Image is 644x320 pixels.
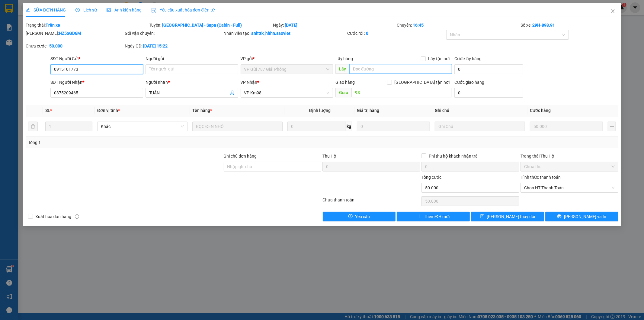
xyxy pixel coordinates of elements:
[273,22,396,28] div: Ngày:
[75,214,79,219] span: info-circle
[424,213,450,220] span: Thêm ĐH mới
[480,214,485,219] span: save
[244,65,330,74] span: VP Gửi 787 Giải Phóng
[397,212,470,221] button: plusThêm ĐH mới
[162,23,242,28] b: [GEOGRAPHIC_DATA] - Sapa (Cabin - Full)
[107,8,142,12] span: Ảnh kiện hàng
[75,8,80,12] span: clock-circle
[557,214,562,219] span: printer
[3,5,34,35] img: logo.jpg
[49,44,62,48] b: 50.000
[125,43,223,49] div: Ngày GD:
[322,154,336,158] span: Thu Hộ
[532,23,555,28] b: 29H-898.91
[524,162,615,171] span: Chưa thu
[346,122,352,131] span: kg
[28,122,38,131] button: delete
[487,213,535,220] span: [PERSON_NAME] thay đổi
[143,44,168,48] b: [DATE] 15:22
[241,80,258,85] span: VP Nhận
[26,30,123,37] div: [PERSON_NAME]:
[335,80,355,85] span: Giao hàng
[454,56,482,61] label: Cước lấy hàng
[471,212,544,221] button: save[PERSON_NAME] thay đổi
[610,9,615,14] span: close
[521,153,618,159] div: Trạng thái Thu Hộ
[396,22,520,28] div: Chuyến:
[192,108,212,113] span: Tên hàng
[50,79,143,86] div: SĐT Người Nhận
[349,64,452,74] input: Dọc đường
[241,55,333,62] div: VP gửi
[357,122,430,131] input: 0
[454,88,523,98] input: Cước giao hàng
[564,213,606,220] span: [PERSON_NAME] và In
[37,14,74,24] b: Sao Việt
[26,8,66,12] span: SỬA ĐƠN HÀNG
[608,122,616,131] button: plus
[224,30,346,37] div: Nhân viên tạo:
[357,108,379,113] span: Giá trị hàng
[26,8,30,12] span: edit
[323,212,396,221] button: exclamation-circleYêu cầu
[45,108,50,113] span: SL
[335,88,351,97] span: Giao
[432,105,527,116] th: Ghi chú
[392,79,452,86] span: [GEOGRAPHIC_DATA] tận nơi
[413,23,424,28] b: 16:45
[224,162,322,171] input: Ghi chú đơn hàng
[192,122,283,131] input: VD: Bàn, Ghế
[604,3,621,20] button: Close
[151,8,156,13] img: icon
[101,122,184,131] span: Khác
[347,30,445,37] div: Cước rồi :
[149,22,273,28] div: Tuyến:
[28,139,248,146] div: Tổng: 1
[151,8,215,12] span: Yêu cầu xuất hóa đơn điện tử
[348,214,353,219] span: exclamation-circle
[355,213,370,220] span: Yêu cầu
[25,22,149,28] div: Trạng thái:
[75,8,97,12] span: Lịch sử
[426,153,480,159] span: Phí thu hộ khách nhận trả
[81,5,146,15] b: [DOMAIN_NAME]
[107,8,111,12] span: picture
[97,108,120,113] span: Đơn vị tính
[530,108,551,113] span: Cước hàng
[322,197,421,207] div: Chưa thanh toán
[285,23,298,28] b: [DATE]
[244,88,330,97] span: VP Km98
[520,22,619,28] div: Số xe:
[309,108,331,113] span: Định lượng
[426,55,452,62] span: Lấy tận nơi
[521,175,561,180] label: Hình thức thanh toán
[435,122,525,131] input: Ghi Chú
[224,154,257,158] label: Ghi chú đơn hàng
[530,122,603,131] input: 0
[125,30,223,37] div: Gói vận chuyển:
[230,90,235,95] span: user-add
[3,35,49,45] h2: A5KBRMHP
[454,80,484,85] label: Cước giao hàng
[252,31,291,36] b: anhttk_hhhn.saoviet
[351,88,452,97] input: Dọc đường
[524,183,615,192] span: Chọn HT Thanh Toán
[417,214,421,219] span: plus
[454,64,523,74] input: Cước lấy hàng
[335,64,349,74] span: Lấy
[32,35,146,73] h2: VP Nhận: VP 7 [PERSON_NAME]
[59,31,81,36] b: HZ5SGD6M
[366,31,368,36] b: 0
[421,175,441,180] span: Tổng cước
[545,212,618,221] button: printer[PERSON_NAME] và In
[335,56,353,61] span: Lấy hàng
[46,23,60,28] b: Trên xe
[33,213,74,220] span: Xuất hóa đơn hàng
[146,79,238,86] div: Người nhận
[146,55,238,62] div: Người gửi
[50,55,143,62] div: SĐT Người Gửi
[26,43,123,49] div: Chưa cước :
